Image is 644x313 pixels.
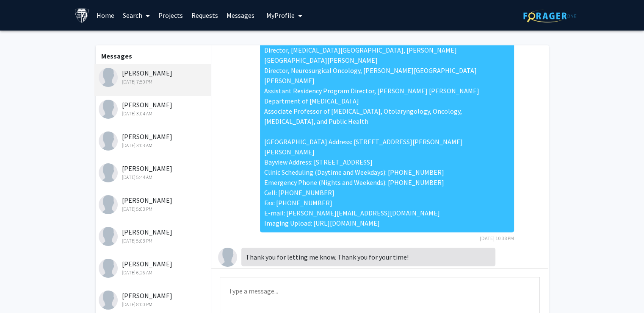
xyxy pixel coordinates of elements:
[187,0,222,30] a: Requests
[99,110,209,117] div: [DATE] 3:04 AM
[99,131,209,149] div: [PERSON_NAME]
[99,173,209,181] div: [DATE] 5:44 AM
[99,259,209,277] div: [PERSON_NAME]
[99,163,209,181] div: [PERSON_NAME]
[99,68,118,87] img: Alice Qin
[99,163,118,182] img: Juliana Canavilhas
[99,68,209,86] div: [PERSON_NAME]
[99,227,118,246] img: Glenn Siako
[523,9,576,22] img: ForagerOne Logo
[266,11,295,20] span: My Profile
[222,0,259,30] a: Messages
[480,235,514,241] span: [DATE] 10:38 PM
[154,0,187,30] a: Projects
[99,269,209,277] div: [DATE] 6:26 AM
[99,100,209,117] div: [PERSON_NAME]
[99,227,209,245] div: [PERSON_NAME]
[99,205,209,213] div: [DATE] 5:03 PM
[99,237,209,245] div: [DATE] 5:03 PM
[99,78,209,86] div: [DATE] 7:50 PM
[99,142,209,149] div: [DATE] 3:03 AM
[6,275,36,307] iframe: Chat
[99,291,118,310] img: Elaine Flowers
[75,8,89,23] img: Johns Hopkins University Logo
[99,131,118,151] img: Dev Patel
[99,301,209,308] div: [DATE] 8:00 PM
[218,248,237,267] img: Alice Qin
[99,259,118,278] img: Ojasvi Mudda
[101,52,132,60] b: Messages
[99,195,209,213] div: [PERSON_NAME]
[99,291,209,308] div: [PERSON_NAME]
[92,0,119,30] a: Home
[99,100,118,119] img: Abigail Rivera-Gu
[99,195,118,214] img: Uyen Tran
[241,248,495,266] div: Thank you for letting me know. Thank you for your time!
[119,0,154,30] a: Search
